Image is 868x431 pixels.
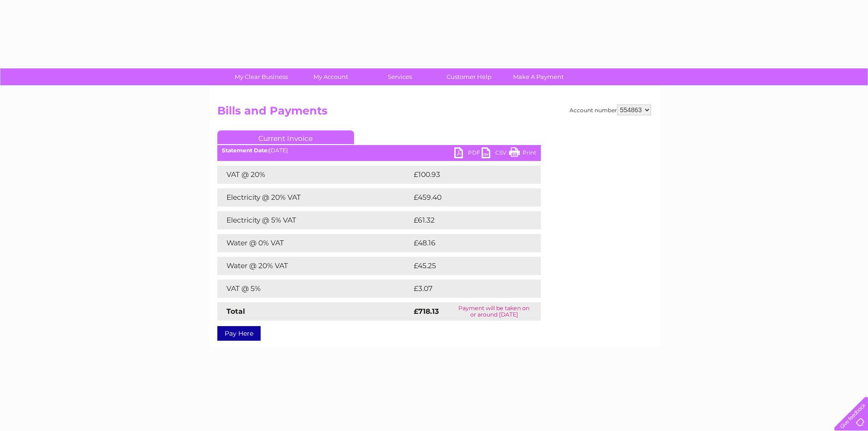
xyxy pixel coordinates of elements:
[217,326,261,341] a: Pay Here
[411,188,525,207] td: £459.40
[570,104,651,115] div: Account number
[217,234,411,252] td: Water @ 0% VAT
[217,147,541,154] div: [DATE]
[222,147,269,154] b: Statement Date:
[411,166,524,184] td: £100.93
[411,280,519,298] td: £3.07
[224,68,299,85] a: My Clear Business
[454,147,482,161] a: PDF
[431,68,507,85] a: Customer Help
[217,188,411,207] td: Electricity @ 20% VAT
[217,211,411,229] td: Electricity @ 5% VAT
[509,147,536,161] a: Print
[411,234,522,252] td: £48.16
[217,280,411,298] td: VAT @ 5%
[217,257,411,275] td: Water @ 20% VAT
[217,130,354,144] a: Current Invoice
[293,68,368,85] a: My Account
[447,302,540,321] td: Payment will be taken on or around [DATE]
[482,147,509,161] a: CSV
[217,104,651,122] h2: Bills and Payments
[501,68,576,85] a: Make A Payment
[411,257,522,275] td: £45.25
[411,211,521,229] td: £61.32
[226,307,245,316] strong: Total
[362,68,437,85] a: Services
[414,307,439,316] strong: £718.13
[217,166,411,184] td: VAT @ 20%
